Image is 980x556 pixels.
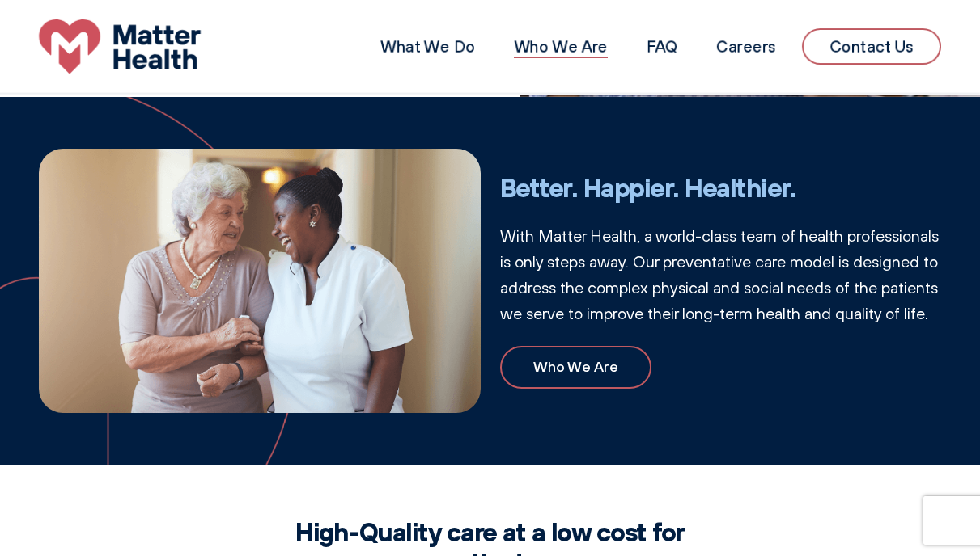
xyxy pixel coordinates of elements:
a: Who We Are [500,346,651,389]
p: With Matter Health, a world-class team of health professionals is only steps away. Our preventati... [500,223,942,326]
a: FAQ [647,36,677,57]
a: Contact Us [802,28,941,65]
h2: Better. Happier. Healthier. [500,172,942,203]
a: What We Do [380,36,475,57]
a: Careers [716,36,776,57]
a: Who We Are [514,36,608,57]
